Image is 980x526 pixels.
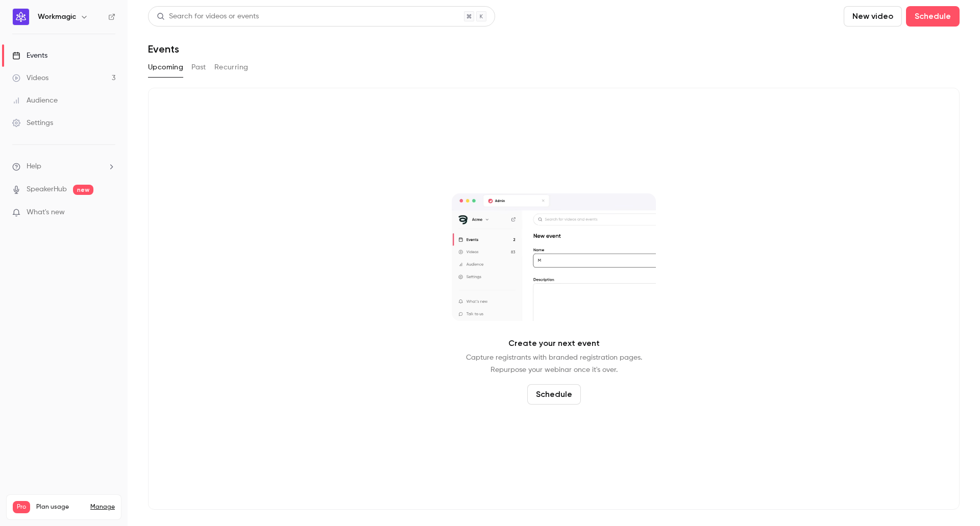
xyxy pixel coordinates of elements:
button: New video [844,6,902,27]
button: Upcoming [148,59,183,76]
span: Pro [13,501,30,513]
h1: Events [148,43,179,55]
img: Workmagic [13,9,29,25]
span: new [73,185,93,195]
p: Capture registrants with branded registration pages. Repurpose your webinar once it's over. [466,352,642,376]
div: Audience [12,95,58,106]
h6: Workmagic [38,12,76,22]
button: Schedule [527,384,581,405]
div: Search for videos or events [157,11,259,22]
p: Create your next event [508,337,600,349]
button: Schedule [906,6,960,27]
span: What's new [27,207,65,218]
a: Manage [90,503,115,511]
div: Events [12,51,47,61]
a: SpeakerHub [27,184,67,195]
li: help-dropdown-opener [12,161,115,172]
div: Settings [12,118,53,128]
div: Videos [12,73,48,83]
span: Plan usage [36,503,84,511]
span: Help [27,161,41,172]
button: Recurring [214,59,249,76]
iframe: Noticeable Trigger [103,208,115,217]
button: Past [191,59,206,76]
